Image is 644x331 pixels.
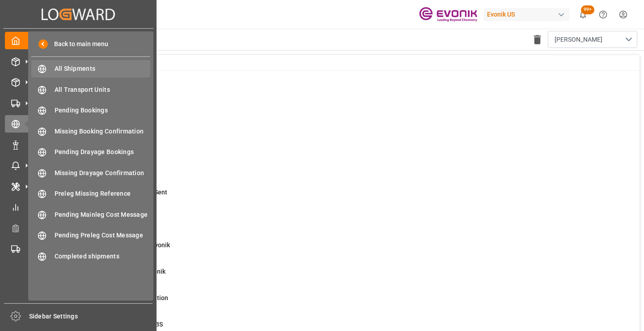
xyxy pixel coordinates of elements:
span: Preleg Missing Reference [55,189,151,198]
a: All Shipments [31,60,150,77]
a: My Cockpit [5,32,152,49]
span: Missing Drayage Confirmation [55,168,151,178]
a: Non Conformance [5,136,152,153]
a: Pending Mainleg Cost Message [31,206,150,223]
span: [PERSON_NAME] [555,35,602,44]
a: Pending Drayage Bookings [31,143,150,161]
a: Pending Preleg Cost Message [31,227,150,244]
div: Evonik US [483,8,569,21]
a: 12ETA > 10 Days , No ATA EnteredShipment [46,161,628,180]
a: Pending Bookings [31,102,150,119]
span: Pending Mainleg Cost Message [55,210,151,219]
span: Missing Booking Confirmation [55,127,151,136]
a: Missing Drayage Confirmation [31,164,150,181]
span: Back to main menu [48,39,108,49]
a: Transport Planner [5,219,152,236]
a: 33ABS: No Init Bkg Conf DateShipment [46,108,628,127]
span: 99+ [581,5,594,14]
a: Missing Booking Confirmation [31,122,150,140]
span: All Transport Units [55,85,151,95]
a: Completed shipments [31,247,150,265]
span: All Shipments [55,64,151,73]
a: Preleg Missing Reference [31,185,150,202]
a: 0Error Sales Order Update to EvonikShipment [46,267,628,286]
a: My Reports [5,198,152,216]
img: Evonik-brand-mark-Deep-Purple-RGB.jpeg_1700498283.jpeg [419,7,477,22]
a: 1ABS: No Bkg Req Sent DateShipment [46,135,628,154]
a: 0MOT Missing at Order LevelSales Order-IVPO [46,82,628,101]
button: Evonik US [483,6,573,23]
span: Sidebar Settings [29,312,153,321]
a: 42ABS: Missing Booking ConfirmationShipment [46,293,628,312]
span: Completed shipments [55,252,151,261]
button: show 100 new notifications [573,4,593,25]
button: open menu [548,31,637,48]
span: Pending Bookings [55,106,151,115]
span: Pending Drayage Bookings [55,147,151,157]
a: Transport Planning [5,240,152,258]
span: Pending Preleg Cost Message [55,231,151,240]
a: All Transport Units [31,81,150,98]
a: 0Error on Initial Sales Order to EvonikShipment [46,241,628,259]
a: 21ETD>3 Days Past,No Cost Msg SentShipment [46,188,628,206]
button: Help Center [593,4,613,25]
a: 3ETD < 3 Days,No Del # Rec'dShipment [46,214,628,233]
